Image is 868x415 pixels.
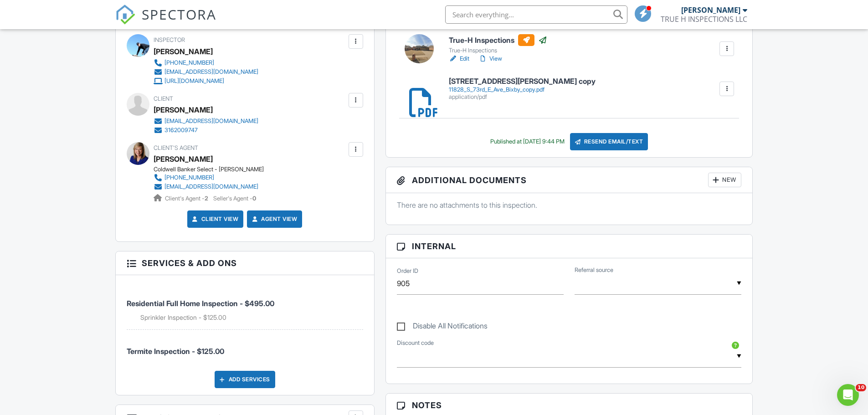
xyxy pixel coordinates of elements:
span: Termite Inspection - $125.00 [127,347,224,356]
span: SPECTORA [142,5,216,24]
div: [EMAIL_ADDRESS][DOMAIN_NAME] [164,183,258,190]
label: Disable All Notifications [397,322,488,333]
a: Agent View [250,215,297,224]
div: Add Services [215,371,275,388]
h3: Internal [386,235,753,258]
div: 3162009747 [164,127,198,134]
label: Discount code [397,339,434,347]
a: [PERSON_NAME] [154,152,213,166]
a: SPECTORA [115,12,216,31]
strong: 0 [252,195,256,202]
a: [EMAIL_ADDRESS][DOMAIN_NAME] [154,67,258,77]
div: [URL][DOMAIN_NAME] [164,77,224,85]
div: [PHONE_NUMBER] [164,174,214,181]
a: [URL][DOMAIN_NAME] [154,77,258,86]
span: Residential Full Home Inspection - $495.00 [127,299,274,308]
li: Service: Residential Full Home Inspection [127,282,363,330]
div: TRUE H INSPECTIONS LLC [661,15,747,24]
li: Add on: Sprinkler Inspection [140,313,363,322]
span: Client [154,95,173,102]
div: [PHONE_NUMBER] [164,59,214,67]
span: Seller's Agent - [213,195,256,202]
label: Order ID [397,266,418,275]
li: Service: Termite Inspection [127,330,363,364]
p: There are no attachments to this inspection. [397,200,742,210]
iframe: Intercom live chat [837,384,859,406]
a: Client View [190,215,239,224]
a: True-H Inspections True-H Inspections [449,34,547,54]
h3: Services & Add ons [116,251,374,275]
div: [PERSON_NAME] [154,45,213,58]
div: [EMAIL_ADDRESS][DOMAIN_NAME] [164,118,258,125]
div: True-H Inspections [449,47,547,54]
a: [STREET_ADDRESS][PERSON_NAME] copy 11828_S_73rd_E_Ave_Bixby_copy.pdf application/pdf [449,77,596,101]
span: Client's Agent - [165,195,210,202]
strong: 2 [205,195,208,202]
span: Inspector [154,36,185,43]
label: Referral source [575,266,613,274]
div: Published at [DATE] 9:44 PM [490,138,565,145]
div: Coldwell Banker Select - [PERSON_NAME] [154,166,266,173]
a: [EMAIL_ADDRESS][DOMAIN_NAME] [154,182,258,191]
div: 11828_S_73rd_E_Ave_Bixby_copy.pdf [449,86,596,93]
h3: Additional Documents [386,167,753,193]
a: 3162009747 [154,126,258,135]
h6: True-H Inspections [449,34,547,46]
input: Search everything... [445,5,627,24]
div: Resend Email/Text [570,133,648,150]
a: Edit [449,54,469,63]
a: [PHONE_NUMBER] [154,58,258,67]
div: application/pdf [449,93,596,101]
h6: [STREET_ADDRESS][PERSON_NAME] copy [449,77,596,86]
div: [EMAIL_ADDRESS][DOMAIN_NAME] [164,68,258,76]
img: The Best Home Inspection Software - Spectora [115,5,135,25]
div: New [708,173,741,187]
div: [PERSON_NAME] [681,5,740,15]
a: [PHONE_NUMBER] [154,173,258,182]
span: Client's Agent [154,144,198,151]
div: [PERSON_NAME] [154,103,213,117]
a: View [478,54,502,63]
span: 10 [856,384,866,391]
a: [EMAIL_ADDRESS][DOMAIN_NAME] [154,117,258,126]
